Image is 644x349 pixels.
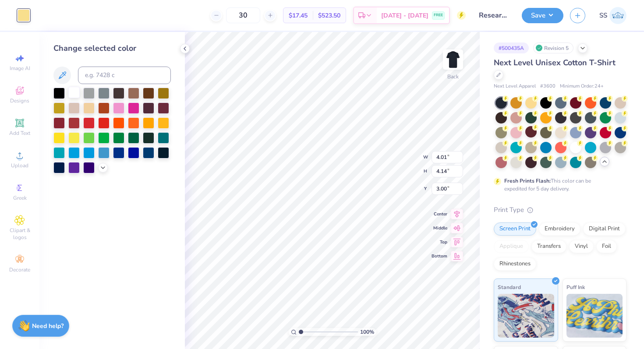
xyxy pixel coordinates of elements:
div: Revision 5 [533,42,573,53]
img: Saima Shariff [609,7,626,24]
span: Add Text [9,130,30,137]
div: Foil [596,240,617,253]
span: Standard [498,282,521,292]
span: 100 % [360,328,374,336]
img: Puff Ink [566,294,623,338]
span: Top [432,239,447,245]
img: Back [444,51,462,68]
input: e.g. 7428 c [78,67,171,84]
span: FREE [434,12,443,18]
span: Next Level Unisex Cotton T-Shirt [494,57,616,68]
div: Transfers [531,240,566,253]
div: Embroidery [539,222,580,236]
span: Middle [432,225,447,231]
span: Image AI [10,65,30,72]
span: # 3600 [540,83,556,90]
div: # 500435A [494,42,529,53]
strong: Need help? [32,322,64,330]
span: Minimum Order: 24 + [560,83,604,90]
span: Clipart & logos [4,227,35,241]
img: Standard [498,294,554,338]
button: Save [522,8,563,23]
div: Print Type [494,205,626,215]
span: Greek [13,194,27,201]
div: Change selected color [53,42,171,54]
div: This color can be expedited for 5 day delivery. [504,177,612,193]
span: Bottom [432,253,447,259]
div: Applique [494,240,529,253]
span: [DATE] - [DATE] [381,11,428,20]
div: Digital Print [583,222,626,236]
span: Decorate [9,266,30,273]
span: Designs [10,97,29,104]
div: Rhinestones [494,257,536,271]
input: Untitled Design [472,7,515,24]
div: Vinyl [569,240,594,253]
span: Next Level Apparel [494,83,536,90]
strong: Fresh Prints Flash: [504,177,551,184]
a: SS [599,7,626,24]
span: Puff Ink [566,282,585,292]
div: Screen Print [494,222,536,236]
span: $17.45 [289,11,308,20]
span: Center [432,211,447,217]
span: Upload [11,162,28,169]
div: Back [447,73,459,81]
span: $523.50 [318,11,340,20]
input: – – [226,7,260,23]
span: SS [599,11,607,21]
